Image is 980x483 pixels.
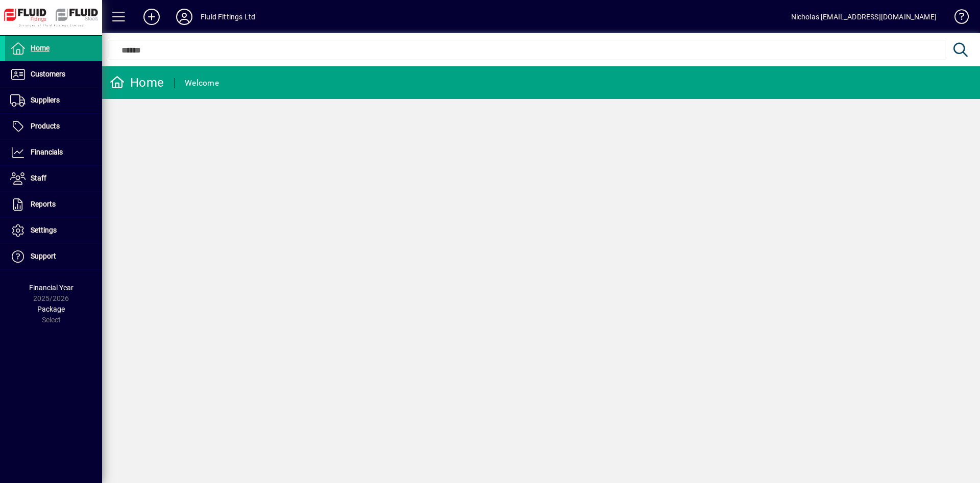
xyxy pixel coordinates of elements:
a: Customers [5,62,102,87]
span: Customers [31,70,65,78]
span: Support [31,252,56,260]
span: Staff [31,174,46,182]
a: Products [5,114,102,139]
a: Support [5,244,102,269]
button: Add [135,8,168,26]
span: Financial Year [29,284,73,292]
div: Fluid Fittings Ltd [201,9,255,25]
a: Knowledge Base [947,2,967,35]
span: Financials [31,148,63,156]
a: Staff [5,166,102,191]
span: Home [31,44,50,52]
a: Reports [5,192,102,217]
span: Suppliers [31,96,60,104]
a: Suppliers [5,88,102,113]
div: Home [110,74,164,91]
span: Package [37,305,65,313]
a: Settings [5,218,102,243]
div: Nicholas [EMAIL_ADDRESS][DOMAIN_NAME] [791,9,937,25]
span: Settings [31,226,57,234]
span: Products [31,122,60,130]
div: Welcome [185,75,219,91]
a: Financials [5,140,102,165]
button: Profile [168,8,201,26]
span: Reports [31,200,56,208]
